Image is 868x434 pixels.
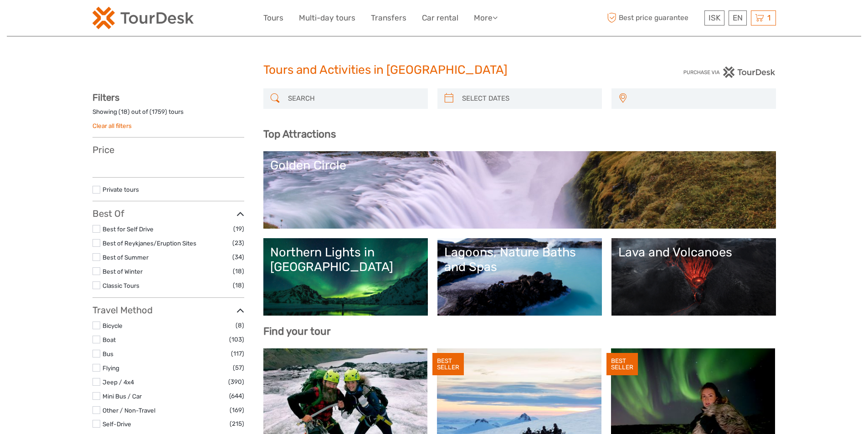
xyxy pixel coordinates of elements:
label: 18 [121,107,128,116]
a: Classic Tours [103,282,139,289]
div: Northern Lights in [GEOGRAPHIC_DATA] [270,245,421,275]
span: (18) [233,266,244,276]
div: BEST SELLER [606,353,638,376]
span: (23) [232,238,244,248]
div: BEST SELLER [432,353,464,376]
a: Lagoons, Nature Baths and Spas [444,245,595,309]
span: 1 [766,13,772,22]
div: Lava and Volcanoes [618,245,769,260]
a: More [474,11,498,25]
span: (644) [229,391,244,401]
span: ISK [709,13,720,22]
a: Lava and Volcanoes [618,245,769,309]
a: Self-Drive [103,420,131,428]
span: (390) [228,377,244,387]
input: SEARCH [284,91,423,107]
a: Northern Lights in [GEOGRAPHIC_DATA] [270,245,421,309]
h3: Best Of [92,208,244,219]
div: Golden Circle [270,158,769,173]
label: 1759 [152,107,165,116]
span: (18) [233,280,244,291]
input: SELECT DATES [458,91,597,107]
a: Private tours [103,186,139,193]
span: (57) [233,363,244,373]
a: Best of Reykjanes/Eruption Sites [103,240,196,247]
strong: Filters [92,92,119,103]
b: Find your tour [263,325,331,337]
a: Mini Bus / Car [103,393,142,400]
img: PurchaseViaTourDesk.png [683,66,776,78]
span: (169) [230,405,244,415]
span: Best price guarantee [605,10,702,26]
span: (103) [229,334,244,345]
div: EN [729,10,747,26]
a: Best of Winter [103,268,143,275]
a: Tours [263,11,283,25]
a: Best for Self Drive [103,225,154,233]
span: (8) [236,320,244,331]
a: Multi-day tours [299,11,355,25]
a: Boat [103,336,116,343]
span: (117) [231,348,244,359]
a: Clear all filters [92,122,132,129]
a: Best of Summer [103,254,149,261]
div: Showing ( ) out of ( ) tours [92,107,244,122]
span: (19) [233,224,244,234]
h3: Price [92,144,244,155]
div: Lagoons, Nature Baths and Spas [444,245,595,275]
h3: Travel Method [92,305,244,316]
h1: Tours and Activities in [GEOGRAPHIC_DATA] [263,63,605,77]
a: Bicycle [103,322,123,329]
a: Flying [103,364,119,372]
b: Top Attractions [263,128,336,140]
a: Other / Non-Travel [103,407,155,414]
img: 120-15d4194f-c635-41b9-a512-a3cb382bfb57_logo_small.png [92,7,194,29]
a: Car rental [422,11,458,25]
a: Golden Circle [270,158,769,222]
a: Transfers [371,11,406,25]
span: (34) [232,252,244,262]
span: (215) [230,419,244,429]
a: Jeep / 4x4 [103,378,134,386]
a: Bus [103,350,113,357]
